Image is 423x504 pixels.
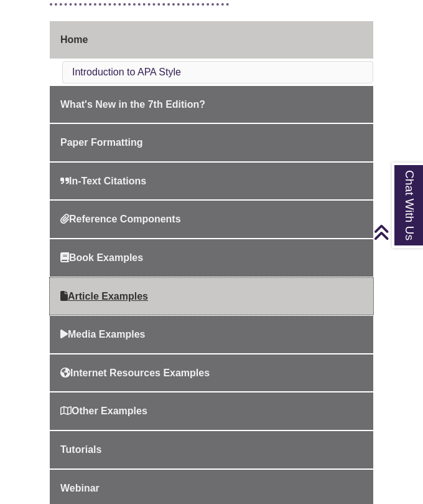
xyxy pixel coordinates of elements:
[60,99,205,110] span: What's New in the 7th Edition?
[373,224,420,240] a: Back to Top
[60,214,181,224] span: Reference Components
[50,431,373,468] a: Tutorials
[60,329,146,340] span: Media Examples
[60,483,100,493] span: Webinar
[50,201,373,238] a: Reference Components
[50,239,373,277] a: Book Examples
[72,67,181,77] a: Introduction to APA Style
[50,124,373,161] a: Paper Formatting
[50,86,373,123] a: What's New in the 7th Edition?
[50,21,373,59] a: Home
[60,291,148,302] span: Article Examples
[60,137,142,148] span: Paper Formatting
[50,278,373,315] a: Article Examples
[50,316,373,353] a: Media Examples
[60,368,210,378] span: Internet Resources Examples
[60,34,88,45] span: Home
[50,354,373,392] a: Internet Resources Examples
[60,406,147,416] span: Other Examples
[60,176,146,186] span: In-Text Citations
[60,252,143,263] span: Book Examples
[50,392,373,430] a: Other Examples
[50,163,373,200] a: In-Text Citations
[60,444,101,455] span: Tutorials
